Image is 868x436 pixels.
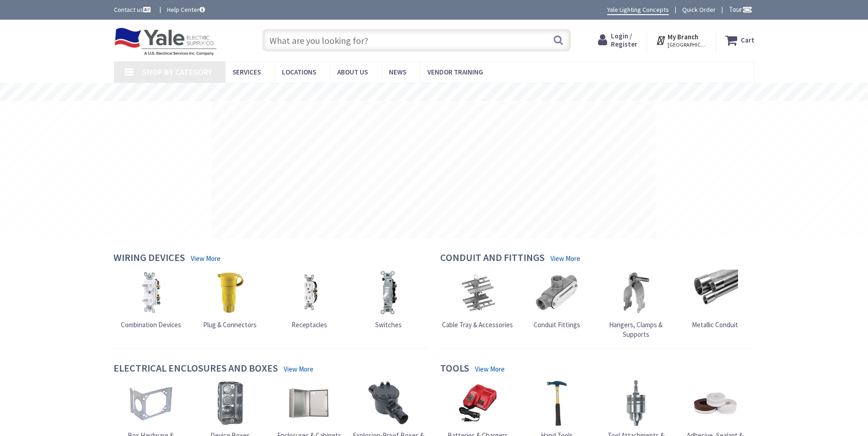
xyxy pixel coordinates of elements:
a: Contact us [114,5,152,14]
a: Login / Register [598,32,637,48]
img: Box Hardware & Accessories [128,380,174,426]
img: Yale Electric Supply Co. [114,27,217,56]
a: Cable Tray & Accessories Cable Tray & Accessories [442,270,513,330]
a: Conduit Fittings Conduit Fittings [534,270,580,330]
img: Switches [366,270,411,315]
span: Hangers, Clamps & Supports [609,320,663,339]
a: Hangers, Clamps & Supports Hangers, Clamps & Supports [598,270,674,340]
span: Services [232,68,261,76]
a: Help Center [167,5,205,14]
a: Quick Order [682,5,716,14]
a: Combination Devices Combination Devices [121,270,181,330]
div: My Branch [GEOGRAPHIC_DATA], [GEOGRAPHIC_DATA] [656,32,706,48]
h4: Wiring Devices [113,252,185,265]
img: Cable Tray & Accessories [455,270,501,315]
span: Receptacles [291,320,327,329]
a: Switches Switches [366,270,411,330]
span: Plug & Connectors [203,320,257,329]
span: Locations [282,68,316,76]
img: Hangers, Clamps & Supports [613,270,659,315]
span: Combination Devices [121,320,181,329]
img: Tool Attachments & Accessories [613,380,659,426]
span: Switches [375,320,402,329]
span: Login / Register [611,32,637,48]
span: News [389,68,406,76]
h4: Electrical Enclosures and Boxes [113,362,278,376]
span: About Us [337,68,368,76]
img: Adhesive, Sealant & Tapes [692,380,738,426]
img: Combination Devices [128,270,174,315]
a: Plug & Connectors Plug & Connectors [203,270,257,330]
span: Cable Tray & Accessories [442,320,513,329]
a: Cart [725,32,755,48]
img: Metallic Conduit [692,270,738,315]
a: Receptacles Receptacles [286,270,332,330]
img: Batteries & Chargers [455,380,501,426]
a: View More [284,364,313,374]
span: Vendor Training [427,68,483,76]
span: Conduit Fittings [534,320,580,329]
strong: Cart [741,32,755,48]
img: Hand Tools [534,380,580,426]
h4: Tools [440,362,469,376]
span: Metallic Conduit [692,320,738,329]
img: Explosion-Proof Boxes & Accessories [366,380,411,426]
a: Metallic Conduit Metallic Conduit [692,270,738,330]
span: Tour [729,5,752,14]
a: View More [475,364,505,374]
span: Shop By Category [142,67,212,77]
img: Enclosures & Cabinets [286,380,332,426]
img: Plug & Connectors [207,270,253,315]
h4: Conduit and Fittings [440,252,545,265]
img: Receptacles [286,270,332,315]
a: View More [191,254,221,263]
input: What are you looking for? [262,29,571,52]
span: [GEOGRAPHIC_DATA], [GEOGRAPHIC_DATA] [668,41,706,48]
img: Conduit Fittings [534,270,580,315]
strong: My Branch [668,32,698,41]
a: Yale Lighting Concepts [607,5,669,15]
img: Device Boxes [207,380,253,426]
a: View More [550,254,580,263]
